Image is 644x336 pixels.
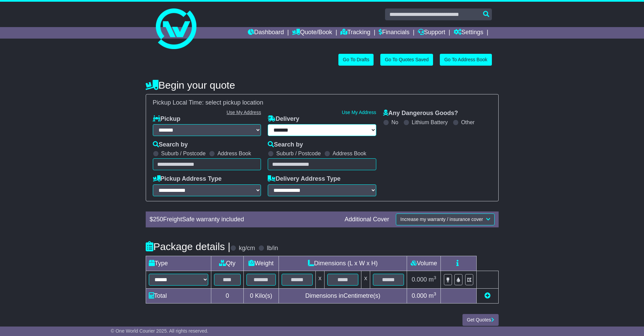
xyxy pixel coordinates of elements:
label: Lithium Battery [412,119,448,126]
h4: Begin your quote [146,80,499,91]
span: 250 [153,216,163,223]
span: 0 [250,292,253,299]
span: select pickup location [206,99,263,106]
sup: 3 [434,275,436,280]
a: Settings [454,27,483,39]
td: 0 [211,288,243,303]
label: Pickup [153,115,181,123]
label: Delivery Address Type [268,175,340,183]
label: Address Book [333,150,366,157]
label: Address Book [217,150,251,157]
label: Suburb / Postcode [161,150,206,157]
td: Total [146,288,211,303]
label: Delivery [268,115,299,123]
span: 0.000 [412,292,427,299]
a: Use My Address [342,110,376,115]
a: Financials [379,27,409,39]
td: Weight [243,256,279,271]
a: Quote/Book [292,27,332,39]
button: Get Quotes [462,314,499,326]
span: 0.000 [412,276,427,283]
label: Suburb / Postcode [276,150,321,157]
td: Volume [407,256,441,271]
span: Increase my warranty / insurance cover [400,217,483,222]
div: Pickup Local Time: [149,99,495,107]
a: Tracking [340,27,370,39]
td: x [361,271,370,288]
span: m [429,292,436,299]
a: Go To Quotes Saved [380,54,433,66]
div: $ FreightSafe warranty included [146,216,341,223]
span: © One World Courier 2025. All rights reserved. [111,328,209,334]
label: No [391,119,398,126]
a: Add new item [484,292,491,299]
label: lb/in [267,245,278,252]
label: Any Dangerous Goods? [383,110,458,117]
a: Go To Drafts [338,54,374,66]
a: Go To Address Book [440,54,492,66]
td: Type [146,256,211,271]
label: kg/cm [239,245,255,252]
td: x [315,271,324,288]
button: Increase my warranty / insurance cover [396,214,494,225]
label: Pickup Address Type [153,175,222,183]
sup: 3 [434,291,436,296]
td: Dimensions (L x W x H) [279,256,407,271]
td: Dimensions in Centimetre(s) [279,288,407,303]
div: Additional Cover [341,216,392,223]
td: Kilo(s) [243,288,279,303]
a: Support [418,27,445,39]
td: Qty [211,256,243,271]
h4: Package details | [146,241,231,252]
label: Search by [268,141,303,149]
label: Search by [153,141,188,149]
a: Use My Address [226,110,261,115]
label: Other [461,119,475,126]
a: Dashboard [248,27,284,39]
span: m [429,276,436,283]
